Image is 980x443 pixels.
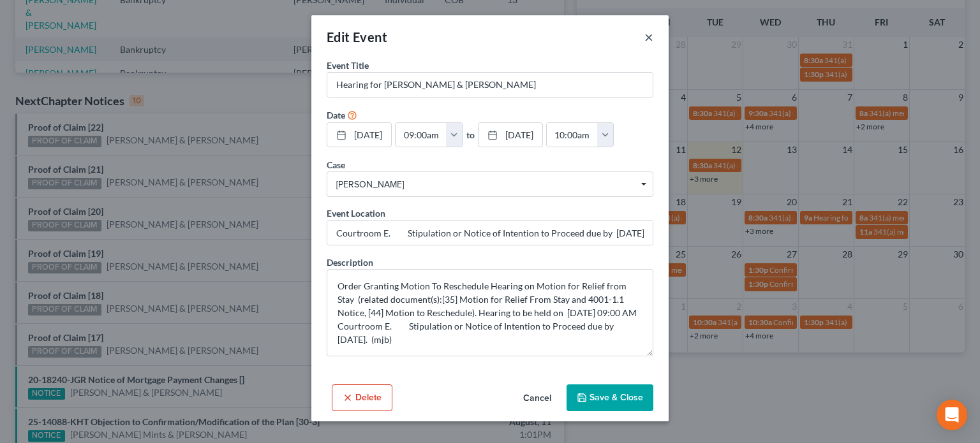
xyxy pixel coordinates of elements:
button: × [644,29,653,45]
input: Enter event name... [327,73,653,97]
input: -- : -- [396,123,447,147]
a: [DATE] [327,123,391,147]
label: Case [327,158,345,171]
button: Save & Close [567,384,653,411]
label: Description [327,256,373,269]
input: Enter location... [327,221,653,245]
span: [PERSON_NAME] [336,178,644,191]
label: to [466,128,475,142]
button: Delete [332,384,392,411]
label: Date [327,108,345,122]
input: -- : -- [547,123,598,147]
a: [DATE] [479,123,542,147]
span: Event Title [327,60,369,71]
label: Event Location [327,207,385,220]
div: Open Intercom Messenger [937,400,967,430]
button: Cancel [513,386,561,411]
span: Edit Event [327,29,387,45]
span: Select box activate [327,171,653,197]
